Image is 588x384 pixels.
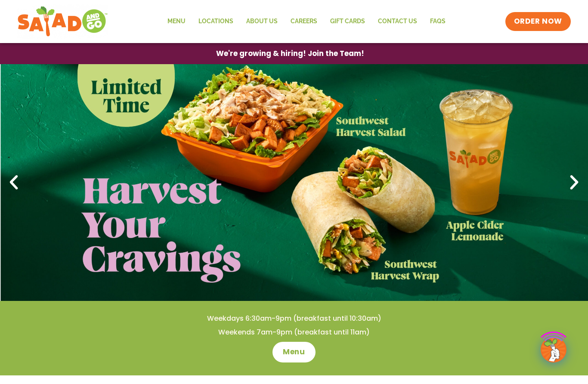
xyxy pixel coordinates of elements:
a: FAQs [424,12,452,31]
nav: Menu [161,12,452,31]
a: About Us [240,12,284,31]
span: ORDER NOW [514,16,562,27]
a: We're growing & hiring! Join the Team! [203,43,377,64]
span: Menu [283,347,305,357]
a: Contact Us [371,12,424,31]
a: Menu [161,12,192,31]
span: We're growing & hiring! Join the Team! [216,50,364,57]
h4: Weekends 7am-9pm (breakfast until 11am) [17,328,571,337]
a: Careers [284,12,324,31]
a: GIFT CARDS [324,12,371,31]
img: new-SAG-logo-768×292 [17,4,108,39]
h4: Weekdays 6:30am-9pm (breakfast until 10:30am) [17,314,571,323]
a: Locations [192,12,240,31]
a: Menu [272,342,315,362]
a: ORDER NOW [505,12,571,31]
